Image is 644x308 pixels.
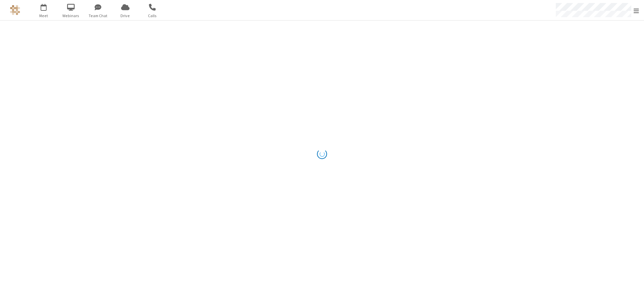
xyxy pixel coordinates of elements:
[10,5,20,15] img: QA Selenium DO NOT DELETE OR CHANGE
[113,13,138,19] span: Drive
[140,13,165,19] span: Calls
[86,13,111,19] span: Team Chat
[31,13,56,19] span: Meet
[58,13,84,19] span: Webinars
